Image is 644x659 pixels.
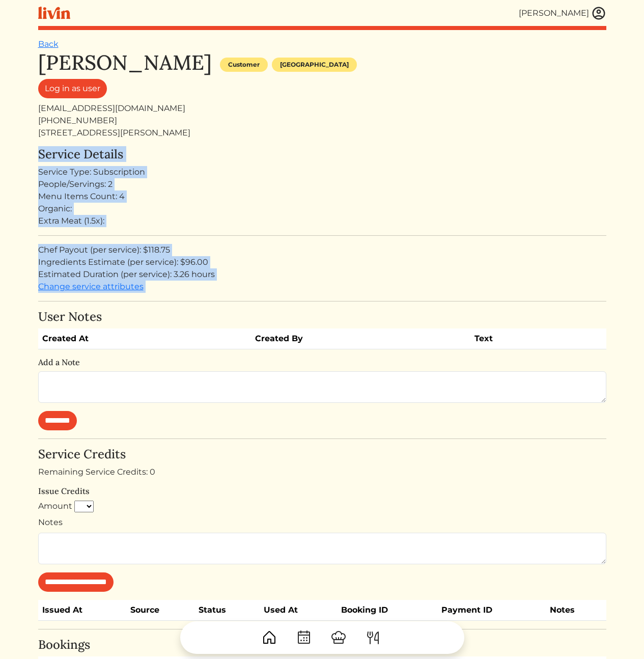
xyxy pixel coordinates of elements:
[38,256,606,268] div: Ingredients Estimate (per service): $96.00
[38,115,606,127] div: [PHONE_NUMBER]
[38,178,606,190] div: People/Servings: 2
[365,629,381,646] img: ForkKnife-55491504ffdb50bab0c1e09e7649658475375261d09fd45db06cec23bce548bf.svg
[470,328,574,349] th: Text
[38,50,212,75] h1: [PERSON_NAME]
[296,629,312,646] img: CalendarDots-5bcf9d9080389f2a281d69619e1c85352834be518fbc73d9501aef674afc0d57.svg
[38,190,606,203] div: Menu Items Count: 4
[38,486,606,496] h6: Issue Credits
[38,310,606,324] h4: User Notes
[519,7,589,19] div: [PERSON_NAME]
[591,6,606,21] img: user_account-e6e16d2ec92f44fc35f99ef0dc9cddf60790bfa021a6ecb1c896eb5d2907b31c.svg
[38,147,606,162] h4: Service Details
[38,39,59,49] a: Back
[337,600,438,621] th: Booking ID
[38,166,606,178] div: Service Type: Subscription
[330,629,347,646] img: ChefHat-a374fb509e4f37eb0702ca99f5f64f3b6956810f32a249b33092029f8484b388.svg
[38,268,606,281] div: Estimated Duration (per service): 3.26 hours
[220,58,268,72] div: Customer
[251,328,470,349] th: Created By
[38,328,251,349] th: Created At
[38,203,606,215] div: Organic:
[38,127,606,139] div: [STREET_ADDRESS][PERSON_NAME]
[38,215,606,227] div: Extra Meat (1.5x):
[38,447,606,462] h4: Service Credits
[38,7,70,19] img: livin-logo-a0d97d1a881af30f6274990eb6222085a2533c92bbd1e4f22c21b4f0d0e3210c.svg
[38,516,63,529] label: Notes
[126,600,194,621] th: Source
[38,358,606,367] h6: Add a Note
[38,244,606,256] div: Chef Payout (per service): $118.75
[38,600,127,621] th: Issued At
[38,102,606,115] div: [EMAIL_ADDRESS][DOMAIN_NAME]
[38,500,72,512] label: Amount
[38,466,606,478] div: Remaining Service Credits: 0
[437,600,545,621] th: Payment ID
[546,600,606,621] th: Notes
[38,79,107,98] a: Log in as user
[272,58,357,72] div: [GEOGRAPHIC_DATA]
[194,600,260,621] th: Status
[38,282,144,291] a: Change service attributes
[260,600,337,621] th: Used At
[261,629,277,646] img: House-9bf13187bcbb5817f509fe5e7408150f90897510c4275e13d0d5fca38e0b5951.svg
